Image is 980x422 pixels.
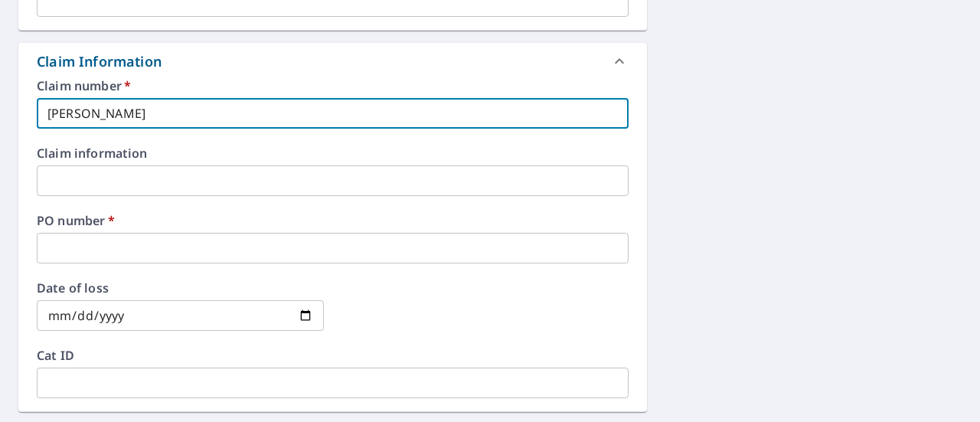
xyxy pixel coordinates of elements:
[37,214,629,227] label: PO number
[37,349,629,361] label: Cat ID
[37,51,162,72] div: Claim Information
[37,147,629,159] label: Claim information
[37,282,324,294] label: Date of loss
[18,43,647,80] div: Claim Information
[37,80,629,92] label: Claim number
